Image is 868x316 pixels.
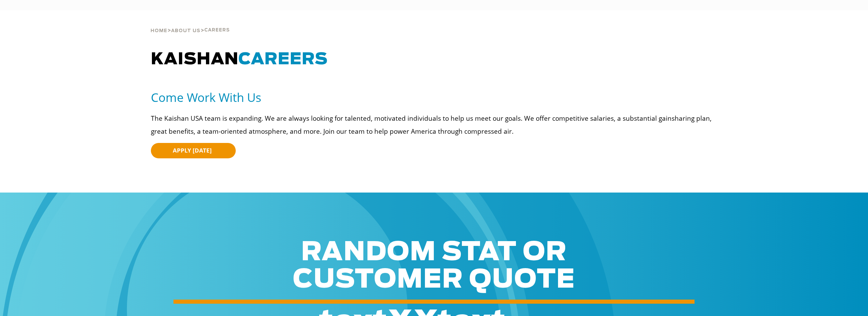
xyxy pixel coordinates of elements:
a: About Us [171,27,200,34]
span: KAISHAN [151,51,328,68]
div: > > [151,10,230,36]
h5: Come Work With Us [151,90,726,105]
span: CAREERS [238,51,328,68]
p: The Kaishan USA team is expanding. We are always looking for talented, motivated individuals to h... [151,112,726,138]
span: APPLY [DATE] [173,146,212,154]
a: Home [151,27,167,34]
span: Home [151,29,167,33]
a: APPLY [DATE] [151,143,236,158]
span: About Us [171,29,200,33]
span: Careers [204,28,230,32]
